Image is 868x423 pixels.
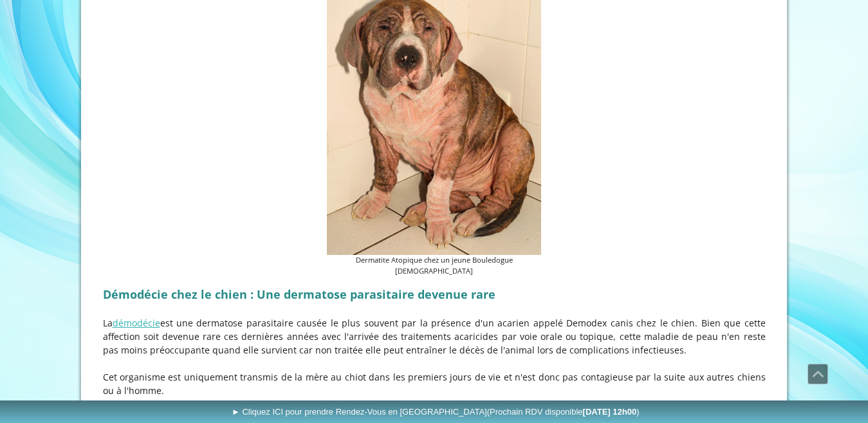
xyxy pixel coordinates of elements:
[103,370,766,397] p: Cet organisme est uniquement transmis de la mère au chiot dans les premiers jours de vie et n'est...
[583,407,637,417] b: [DATE] 12h00
[808,364,828,384] a: Défiler vers le haut
[808,364,827,384] span: Défiler vers le haut
[113,317,160,329] a: démodécie
[103,316,766,357] p: La est une dermatose parasitaire causée le plus souvent par la présence d'un acarien appelé Demod...
[487,407,640,417] span: (Prochain RDV disponible )
[327,255,541,277] figcaption: Dermatite Atopique chez un jeune Bouledogue [DEMOGRAPHIC_DATA]
[103,287,495,302] strong: Démodécie chez le chien : Une dermatose parasitaire devenue rare
[232,407,640,417] span: ► Cliquez ICI pour prendre Rendez-Vous en [GEOGRAPHIC_DATA]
